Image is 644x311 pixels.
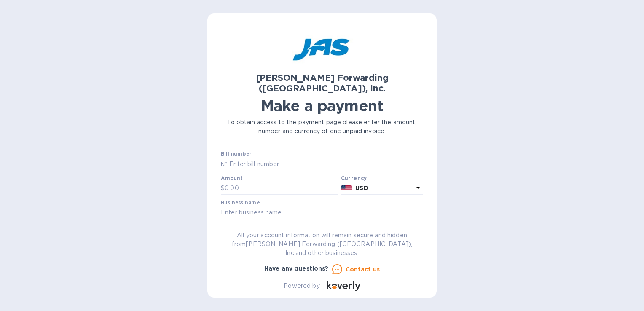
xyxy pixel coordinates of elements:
b: [PERSON_NAME] Forwarding ([GEOGRAPHIC_DATA]), Inc. [256,72,389,94]
label: Business name [221,200,260,205]
b: USD [355,185,368,191]
b: Have any questions? [264,265,329,272]
u: Contact us [346,266,380,273]
img: USD [341,185,352,191]
input: 0.00 [225,182,338,195]
p: № [221,160,228,169]
p: All your account information will remain secure and hidden from [PERSON_NAME] Forwarding ([GEOGRA... [221,231,423,257]
h1: Make a payment [221,97,423,115]
label: Amount [221,176,242,181]
b: Currency [341,175,367,181]
label: Bill number [221,152,251,157]
input: Enter bill number [228,158,423,170]
input: Enter business name [221,206,423,219]
p: Powered by [284,282,319,290]
p: To obtain access to the payment page please enter the amount, number and currency of one unpaid i... [221,118,423,136]
p: $ [221,184,225,193]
